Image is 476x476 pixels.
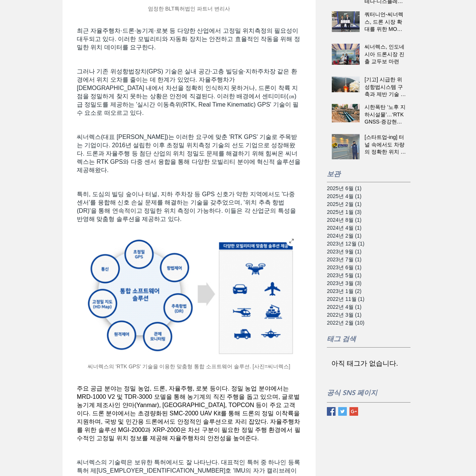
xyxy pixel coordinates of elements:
[77,231,301,357] img: 씨너렉스의 'RTK GPS' 기술을 이용한 맞춤형 통합 소프트웨어 솔루션. [사진=씨너렉스]
[355,233,362,239] span: (1)
[286,236,297,246] button: Expand image
[327,272,362,279] span: 2023년 5월
[327,311,362,319] span: 2022년 3월
[327,240,406,248] a: 2023년 12월
[327,208,406,216] a: 2025년 1월
[355,256,362,262] span: (1)
[327,200,406,208] a: 2025년 2월
[327,200,362,208] span: 2025년 2월
[327,224,406,232] a: 2024년 4월
[327,185,406,192] a: 2025년 6월
[327,287,362,295] span: 2023년 1월
[355,320,365,326] span: (10)
[327,407,358,416] ul: SNS 모음
[365,11,406,33] h2: 쿼터니언-씨너렉스, 드론 시장 확대를 위한 MOU 체결
[77,27,300,50] span: 최근 자율주행차·드론·농기계·로봇 등 다양한 산업에서 고정밀 위치측정의 필요성이 대두되고 있다. 이러한 모빌리티와 자동화 장치는 안전하고 효율적인 작동을 위해 정밀한 위치 데...
[327,256,406,264] a: 2023년 7월
[77,385,302,441] span: 주요 공급 분야는 정밀 농업, 드론, 자율주행, 로봇 등이다. 정밀 농업 분야에서는 MRD-1000 V2 및 TDR-3000 모델을 통해 농기계의 직진 주행을 돕고 있으며, ...
[327,216,362,224] span: 2024년 8월
[327,192,362,200] span: 2025년 4월
[327,319,406,327] a: 2022년 2월
[327,232,362,240] span: 2024년 2월
[327,279,406,287] a: 2023년 3월
[355,209,362,215] span: (3)
[327,208,362,216] span: 2025년 1월
[327,303,406,311] a: 2022년 4월
[355,225,362,231] span: (1)
[365,104,406,129] a: 시한폭탄 ‘노후 지하시설물’…‘RTK GNSS·증강현실’로 관리
[358,241,365,247] span: (1)
[327,295,365,303] span: 2022년 11월
[358,296,365,302] span: (1)
[355,264,362,270] span: (1)
[365,76,406,98] h2: [기고] 시급한 위성항법시스템 구축과 제반 기술 경쟁력 강화
[327,303,362,311] span: 2022년 4월
[327,240,365,248] span: 2023년 12월
[148,6,230,12] span: 엄정한 BLT특허법인 파트너 변리사
[332,11,360,32] img: 쿼터니언-씨너렉스, 드론 시장 확대를 위한 MOU 체결
[332,104,360,122] img: 시한폭탄 ‘노후 지하시설물’…‘RTK GNSS·증강현실’로 관리
[327,295,406,303] a: 2022년 11월
[355,304,362,310] span: (1)
[355,193,362,199] span: (1)
[327,272,406,279] a: 2023년 5월
[327,264,362,272] span: 2023년 6월
[327,248,406,256] a: 2023년 9월
[332,76,360,92] img: [기고] 시급한 위성항법시스템 구축과 제반 기술 경쟁력 강화
[327,287,406,295] a: 2023년 1월
[327,279,362,287] span: 2023년 3월
[332,44,360,65] img: 씨너렉스, 인도네시아 드론시장 진출 교두보 마련
[331,360,398,367] li: 아직 태그가 없습니다.
[327,192,406,200] a: 2025년 4월
[365,43,406,66] h2: 씨너렉스, 인도네시아 드론시장 진출 교두보 마련
[327,169,340,178] span: 보관
[327,224,362,232] span: 2024년 4월
[327,185,362,192] span: 2025년 6월
[327,311,406,319] a: 2022년 3월
[327,319,365,327] span: 2022년 2월
[365,134,406,156] h2: [스타트업-ing] 터널 속에서도 차량의 정확한 위치 파악 돕는 ‘씨너렉스’
[332,134,360,159] img: [스타트업-ing] 터널 속에서도 차량의 정확한 위치 파악 돕는 ‘씨너렉스’
[327,264,406,272] a: 2023년 6월
[355,249,362,255] span: (1)
[355,217,362,223] span: (1)
[327,216,406,224] a: 2024년 8월
[327,388,377,397] span: 공식 SNS 페이지
[327,334,356,343] span: 태그 검색
[327,350,410,377] nav: 태그
[88,363,290,369] span: 씨너렉스의 'RTK GPS' 기술을 이용한 맞춤형 통합 소프트웨어 솔루션. [사진=씨너렉스]
[355,288,362,294] span: (2)
[327,232,406,240] a: 2024년 2월
[77,134,302,173] span: 씨너렉스(대표 [PERSON_NAME])는 이러한 요구에 맞춘 'RTK GPS' 기술로 주목받는 기업이다. 2016년 설립한 이후 초정밀 위치측정 기술의 선도 기업으로 성장해...
[327,248,362,256] span: 2023년 9월
[365,11,406,36] a: 쿼터니언-씨너렉스, 드론 시장 확대를 위한 MOU 체결
[365,76,406,101] a: [기고] 시급한 위성항법시스템 구축과 제반 기술 경쟁력 강화
[355,201,362,207] span: (1)
[327,185,406,327] nav: 보관
[338,407,347,416] img: Twitter Basic Square
[355,185,362,191] span: (1)
[365,134,406,159] a: [스타트업-ing] 터널 속에서도 차량의 정확한 위치 파악 돕는 ‘씨너렉스’
[355,272,362,278] span: (1)
[327,256,362,264] span: 2023년 7월
[355,312,362,318] span: (1)
[365,43,406,69] a: 씨너렉스, 인도네시아 드론시장 진출 교두보 마련
[349,407,358,416] img: Google+ Basic Square
[355,280,362,286] span: (3)
[77,68,299,116] span: 그러나 기존 위성항법장치(GPS) 기술은 실내 공간·고층 빌딩숲·지하주차장 같은 환경에서 위치 오차를 줄이는 데 한계가 있었다. 자율주행차가 [DEMOGRAPHIC_DATA]...
[77,191,297,222] span: 특히, 도심의 빌딩 숲이나 터널, 지하 주차장 등 GPS 신호가 약한 지역에서도 '다중 센서'를 융합해 신호 손실 문제를 해결하는 기술을 갖추었으며, '위치 추측 항법(DR)...
[327,407,336,416] img: Facebook Basic Square
[365,104,406,126] h2: 시한폭탄 ‘노후 지하시설물’…‘RTK GNSS·증강현실’로 관리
